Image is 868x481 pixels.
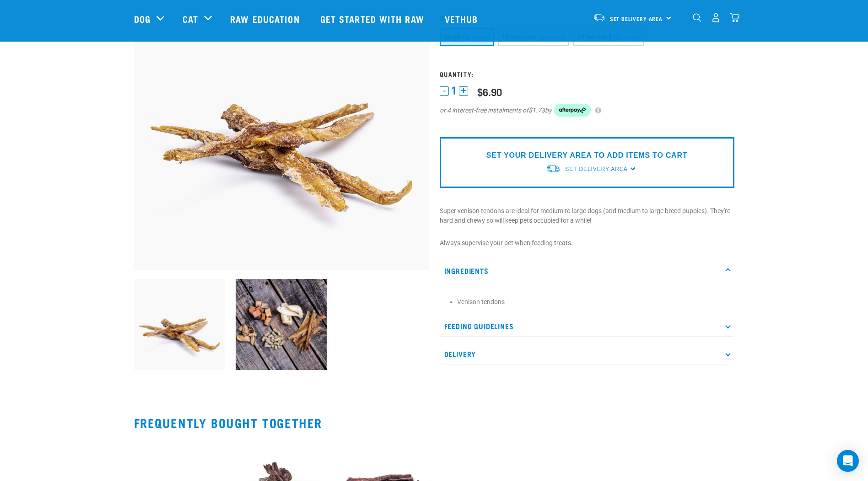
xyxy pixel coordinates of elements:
[554,104,591,117] img: Afterpay
[730,13,739,22] img: home-icon@2x.png
[440,316,734,337] p: Feeding Guidelines
[451,86,457,96] span: 1
[440,238,734,248] p: Always supervise your pet when feeding treats.
[711,13,721,22] img: user.png
[565,166,627,172] span: Set Delivery Area
[528,106,545,115] span: $1.73
[457,297,730,307] li: Venison tendons
[593,13,605,21] img: van-moving.png
[440,70,734,77] h3: Quantity:
[134,12,151,26] a: Dog
[486,150,687,161] p: SET YOUR DELIVERY AREA TO ADD ITEMS TO CART
[440,344,734,364] p: Delivery
[440,104,734,117] div: or 4 interest-free instalments of by
[440,261,734,281] p: Ingredients
[546,164,561,173] img: van-moving.png
[236,279,327,370] img: Assortment Of Raw Essentials Treats Including, Salmon, Mussels, Tripe, Lamb Ear, And Venison Tendon
[459,86,468,96] button: +
[440,86,449,96] button: -
[183,12,198,26] a: Cat
[837,450,859,472] div: Open Intercom Messenger
[134,279,225,370] img: 1286 Super Tendons 01
[311,0,436,37] a: Get started with Raw
[693,13,701,22] img: home-icon-1@2x.png
[221,0,311,37] a: Raw Education
[134,416,734,430] h2: Frequently bought together
[610,17,663,20] span: Set Delivery Area
[436,0,490,37] a: Vethub
[477,86,502,97] div: $6.90
[440,206,734,225] p: Super venison tendons are ideal for medium to large dogs (and medium to large breed puppies). The...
